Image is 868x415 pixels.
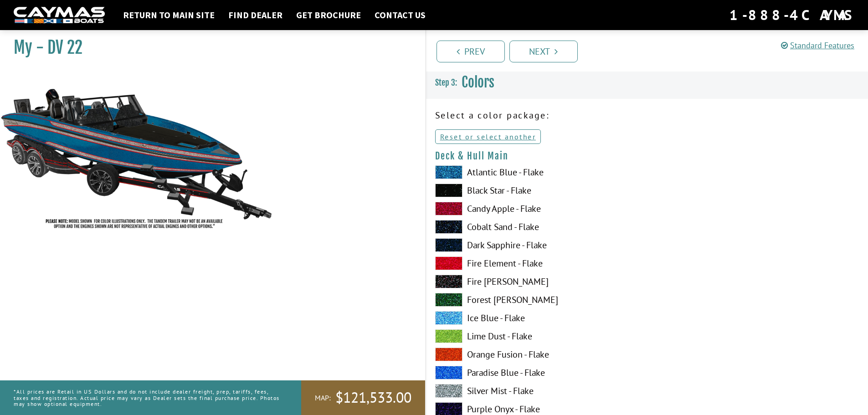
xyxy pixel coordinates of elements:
[435,366,638,379] label: Paradise Blue - Flake
[315,393,331,403] span: MAP:
[292,9,365,21] a: Get Brochure
[370,9,430,21] a: Contact Us
[435,311,638,325] label: Ice Blue - Flake
[437,41,505,62] a: Prev
[435,202,638,215] label: Candy Apple - Flake
[509,41,578,62] a: Next
[224,9,287,21] a: Find Dealer
[435,129,541,144] a: Reset or select another
[118,9,219,21] a: Return to main site
[435,293,638,307] label: Forest [PERSON_NAME]
[435,165,638,179] label: Atlantic Blue - Flake
[435,150,859,162] h4: Deck & Hull Main
[435,348,638,361] label: Orange Fusion - Flake
[435,238,638,252] label: Dark Sapphire - Flake
[14,7,105,24] img: white-logo-c9c8dbefe5ff5ceceb0f0178aa75bf4bb51f6bca0971e226c86eb53dfe498488.png
[781,40,854,51] a: Standard Features
[301,380,425,415] a: MAP:$121,533.00
[435,329,638,343] label: Lime Dust - Flake
[435,220,638,234] label: Cobalt Sand - Flake
[729,5,854,25] div: 1-888-4CAYMAS
[435,184,638,197] label: Black Star - Flake
[435,275,638,288] label: Fire [PERSON_NAME]
[14,37,402,58] h1: My - DV 22
[435,384,638,398] label: Silver Mist - Flake
[435,256,638,270] label: Fire Element - Flake
[435,108,859,122] p: Select a color package:
[14,384,281,411] p: *All prices are Retail in US Dollars and do not include dealer freight, prep, tariffs, fees, taxe...
[335,388,411,407] span: $121,533.00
